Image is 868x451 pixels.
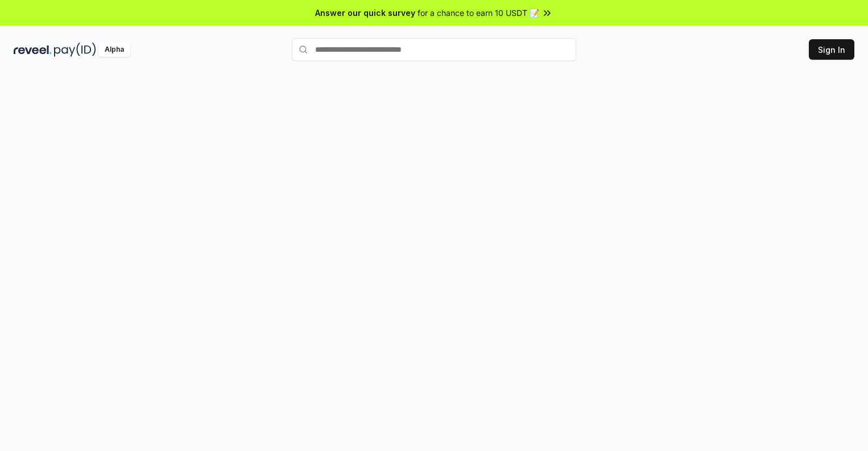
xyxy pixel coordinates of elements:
[14,43,52,57] img: reveel_dark
[809,39,854,60] button: Sign In
[315,7,415,19] span: Answer our quick survey
[54,43,96,57] img: pay_id
[98,43,130,57] div: Alpha
[418,7,539,19] span: for a chance to earn 10 USDT 📝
